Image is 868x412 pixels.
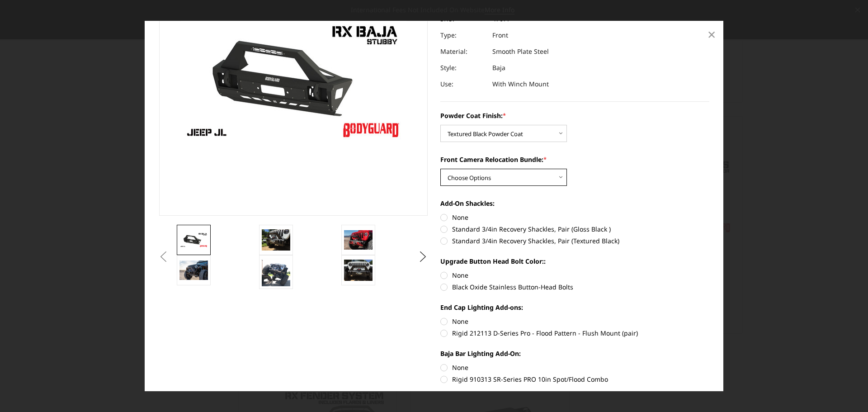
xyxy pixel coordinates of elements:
label: None [440,317,709,326]
dd: Baja [492,60,505,76]
label: Rigid 910313 SR-Series PRO 10in Spot/Flood Combo [440,374,709,384]
dt: Use: [440,76,486,92]
label: Powder Coat Finish: [440,111,709,120]
label: Upgrade Button Head Bolt Color:: [440,256,709,266]
img: Jeep JL Stubby Front Bumper - with Baja Bar [179,232,208,248]
img: Jeep JL Stubby Front Bumper - with Baja Bar [344,231,373,250]
img: Jeep JL Stubby Front Bumper - with Baja Bar [344,260,373,281]
label: Standard 3/4in Recovery Shackles, Pair (Textured Black) [440,236,709,246]
dd: Smooth Plate Steel [492,43,549,60]
label: Baja Bar Lighting Add-On: [440,349,709,358]
label: End Cap Lighting Add-ons: [440,303,709,312]
label: Front Camera Relocation Bundle: [440,155,709,164]
label: Add-On Shackles: [440,199,709,208]
span: × [708,24,716,44]
dd: With Winch Mount [492,76,549,92]
img: Jeep JL Stubby Front Bumper - with Baja Bar [262,258,290,286]
label: Standard 3/4in Recovery Shackles, Pair (Gloss Black ) [440,224,709,234]
img: Jeep JL Stubby Front Bumper - with Baja Bar [262,229,290,251]
label: None [440,213,709,222]
img: Jeep JL Stubby Front Bumper - with Baja Bar [179,261,208,280]
dt: Material: [440,43,486,60]
button: Next [416,250,430,264]
label: None [440,270,709,280]
dt: Style: [440,60,486,76]
label: None [440,363,709,372]
label: Black Oxide Stainless Button-Head Bolts [440,282,709,292]
iframe: Chat Widget [823,369,868,412]
dd: Front [492,27,508,43]
button: Previous [157,250,170,264]
a: Close [704,27,719,42]
label: Rigid 212113 D-Series Pro - Flood Pattern - Flush Mount (pair) [440,328,709,338]
dt: Type: [440,27,486,43]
